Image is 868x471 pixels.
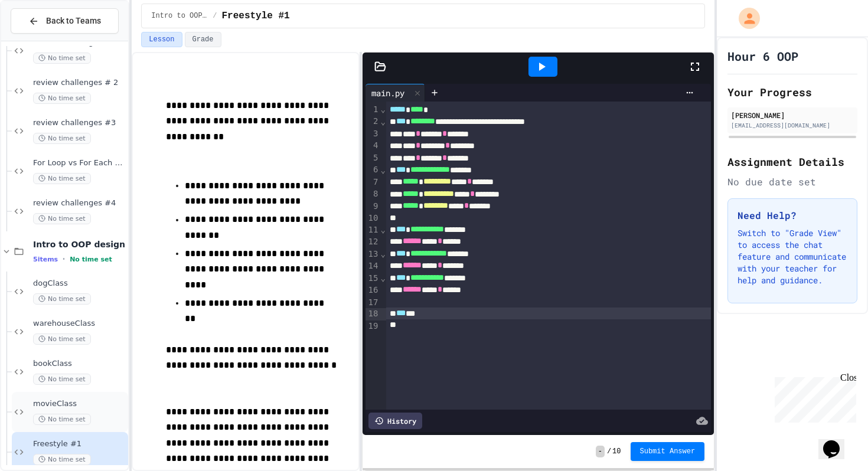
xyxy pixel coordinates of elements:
span: No time set [33,374,91,385]
div: 18 [366,308,380,320]
span: No time set [70,256,112,263]
span: Back to Teams [46,15,101,27]
span: No time set [33,414,91,425]
span: - [596,446,605,457]
div: 19 [366,320,380,332]
span: No time set [33,173,91,184]
h3: Need Help? [738,208,847,223]
span: No time set [33,93,91,104]
span: No time set [33,53,91,64]
div: 11 [366,224,380,236]
span: • [63,254,65,264]
div: main.py [366,87,410,99]
h1: Hour 6 OOP [727,48,798,64]
div: 14 [366,260,380,272]
span: review challenges #4 [33,198,126,208]
span: Freestyle #1 [222,9,290,23]
span: Fold line [380,225,386,234]
h2: Your Progress [727,84,857,100]
div: Chat with us now!Close [5,5,81,75]
span: 5 items [33,256,58,263]
div: History [368,413,422,429]
div: 17 [366,297,380,309]
span: No time set [33,454,91,465]
p: Switch to "Grade View" to access the chat feature and communicate with your teacher for help and ... [738,227,847,286]
div: 9 [366,201,380,212]
div: 3 [366,128,380,140]
span: / [607,447,611,456]
div: 10 [366,212,380,224]
span: Fold line [380,104,386,114]
span: No time set [33,213,91,224]
span: bookClass [33,359,126,369]
div: 2 [366,116,380,127]
button: Lesson [141,32,182,47]
span: No time set [33,133,91,144]
span: Fold line [380,117,386,126]
span: Fold line [380,273,386,283]
span: Fold line [380,165,386,175]
span: For Loop vs For Each Loop [33,158,126,168]
span: Intro to OOP design [151,11,208,21]
button: Submit Answer [631,442,705,461]
span: 10 [612,447,621,456]
span: No time set [33,293,91,305]
span: / [213,11,217,21]
iframe: chat widget [770,372,856,423]
iframe: chat widget [818,424,856,459]
span: movieClass [33,399,126,409]
div: 4 [366,140,380,152]
span: Freestyle #1 [33,439,126,449]
h2: Assignment Details [727,153,857,170]
div: My Account [726,5,763,32]
button: Grade [185,32,221,47]
div: [PERSON_NAME] [731,110,854,120]
div: 7 [366,176,380,188]
div: 12 [366,236,380,248]
span: No time set [33,333,91,345]
div: 13 [366,248,380,260]
div: [EMAIL_ADDRESS][DOMAIN_NAME] [731,121,854,130]
span: Submit Answer [640,447,696,456]
div: 8 [366,188,380,200]
div: main.py [366,84,425,102]
div: 15 [366,273,380,284]
div: 16 [366,284,380,296]
span: review challenges # 2 [33,78,126,88]
span: Intro to OOP design [33,239,126,250]
div: 5 [366,152,380,164]
span: dogClass [33,279,126,289]
div: No due date set [727,175,857,189]
span: review challenges #3 [33,118,126,128]
button: Back to Teams [11,8,119,34]
span: warehouseClass [33,319,126,329]
span: Fold line [380,249,386,259]
div: 1 [366,104,380,116]
div: 6 [366,164,380,176]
